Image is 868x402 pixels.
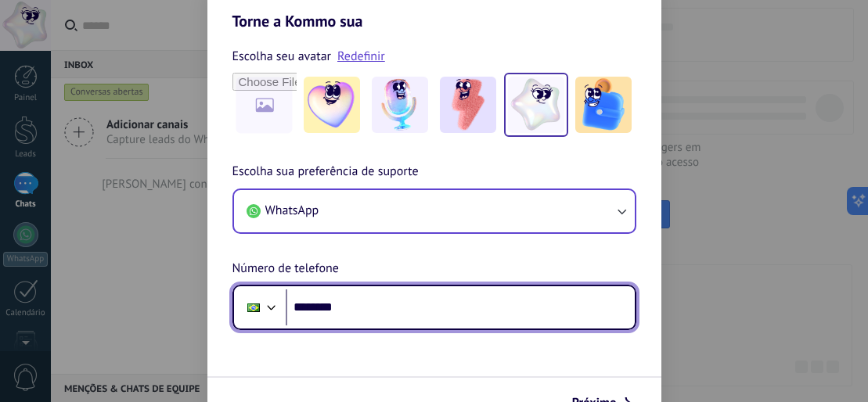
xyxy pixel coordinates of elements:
img: -2.jpeg [372,77,428,133]
span: Número de telefone [232,259,339,279]
button: WhatsApp [234,190,635,232]
img: -1.jpeg [304,77,360,133]
img: -3.jpeg [440,77,496,133]
img: -5.jpeg [575,77,632,133]
a: Redefinir [337,48,385,64]
span: WhatsApp [265,203,319,218]
span: Escolha sua preferência de suporte [232,162,419,182]
span: Escolha seu avatar [232,46,332,66]
img: -4.jpeg [508,77,564,133]
div: Brazil: + 55 [239,291,268,324]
